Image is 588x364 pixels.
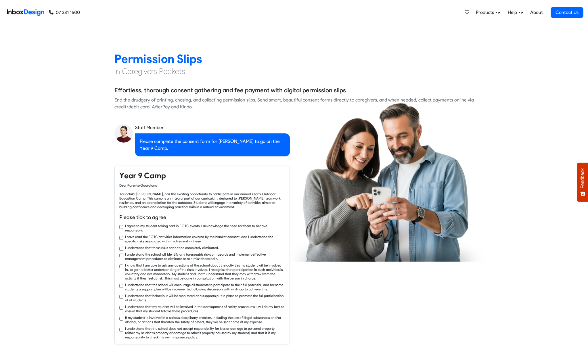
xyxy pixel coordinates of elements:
[135,124,290,131] div: Staff Member
[474,7,502,18] a: Products
[119,214,285,221] h6: Please tick to agree
[528,7,544,18] a: About
[508,9,519,16] span: Help
[125,283,285,291] label: I understand that the school will encourage all students to participate to their full potential, ...
[114,124,133,143] img: staff_avatar.png
[114,66,474,76] h4: in Caregivers Pockets
[119,183,285,209] div: Dear Parents/Guardians, Your child, [PERSON_NAME], has the exciting opportunity to participate in...
[577,162,588,202] button: Feedback - Show survey
[114,51,474,66] h2: Permission Slips
[125,235,285,243] label: I have read the EOTC activities information covered by the blanket consent, and I understand the ...
[114,86,346,95] h5: Effortless, thorough consent gathering and fee payment with digital permission slips
[476,9,496,16] span: Products
[287,102,484,262] img: parents_using_phone.png
[125,326,285,339] label: I understand that the school does not accept responsibility for loss or damage to personal proper...
[119,170,285,181] h4: Year 9 Camp
[125,294,285,302] label: I understand that behaviour will be monitored and supports put in place to promote the full parti...
[551,7,583,18] a: Contact Us
[114,97,474,110] div: End the drudgery of printing, chasing, and collecting permission slips. Send smart, beautiful con...
[580,168,585,188] span: Feedback
[135,133,290,156] div: Please complete the consent form for [PERSON_NAME] to go on the Year 9 Camp.
[125,315,285,324] label: If my student is involved in a serious disciplinary problem, including the use of illegal substan...
[505,7,525,18] a: Help
[49,9,80,16] a: 07 281 1600
[125,252,285,261] label: I understand the school will identify any foreseeable risks or hazards and implement effective ma...
[125,304,285,313] label: I understand that my student will be involved in the development of safety procedures. I will do ...
[125,263,285,280] label: I know that I am able to ask any questions of the school about the activities my student will be ...
[125,246,219,250] label: I understand that these risks cannot be completely eliminated.
[125,224,285,232] label: I agree to my student taking part in EOTC events. I acknowledge the need for them to behave respo...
